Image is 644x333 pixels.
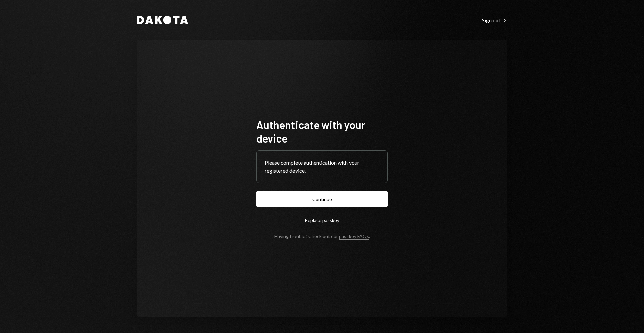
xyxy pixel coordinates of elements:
a: passkey FAQs [339,233,369,240]
div: Having trouble? Check out our . [274,233,370,239]
h1: Authenticate with your device [256,118,388,145]
a: Sign out [482,16,507,24]
button: Continue [256,191,388,207]
button: Replace passkey [256,212,388,228]
div: Please complete authentication with your registered device. [265,159,379,175]
div: Sign out [482,17,507,24]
